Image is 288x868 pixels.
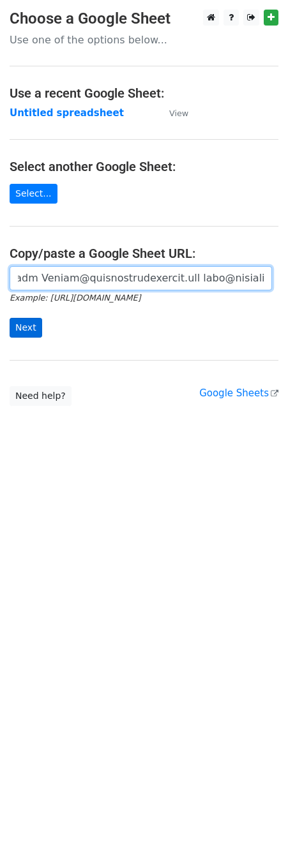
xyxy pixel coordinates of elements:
input: Next [10,318,42,338]
a: Need help? [10,386,72,406]
a: Google Sheets [199,387,278,399]
h4: Select another Google Sheet: [10,159,278,174]
h3: Choose a Google Sheet [10,10,278,28]
a: Select... [10,184,57,204]
p: Use one of the options below... [10,33,278,47]
a: View [156,107,188,119]
h4: Copy/paste a Google Sheet URL: [10,246,278,261]
a: Untitled spreadsheet [10,107,124,119]
iframe: Chat Widget [224,807,288,868]
h4: Use a recent Google Sheet: [10,86,278,101]
input: Paste your Google Sheet URL here [10,266,272,290]
small: Example: [URL][DOMAIN_NAME] [10,293,140,303]
small: View [169,108,188,118]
